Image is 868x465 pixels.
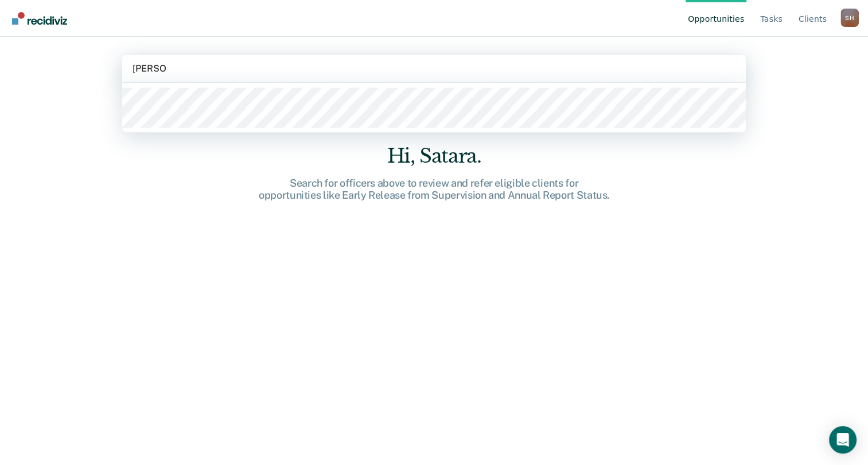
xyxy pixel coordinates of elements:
[251,177,618,202] div: Search for officers above to review and refer eligible clients for opportunities like Early Relea...
[840,9,859,27] div: S H
[829,426,857,454] div: Open Intercom Messenger
[251,144,618,168] div: Hi, Satara.
[840,9,859,27] button: Profile dropdown button
[12,12,67,25] img: Recidiviz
